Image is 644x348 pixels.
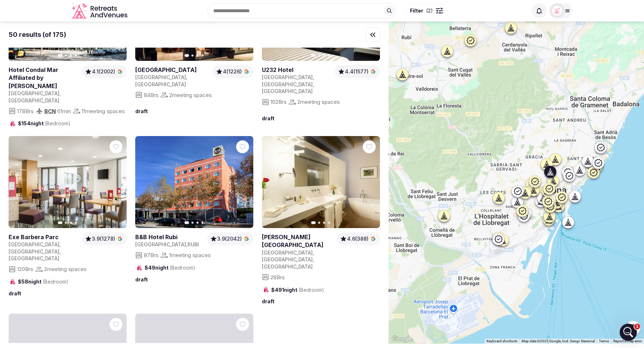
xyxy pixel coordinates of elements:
[45,120,70,126] span: (Bedroom)
[410,7,423,14] span: Filter
[634,324,640,329] span: 1
[620,324,637,341] iframe: Intercom live chat
[196,222,199,224] button: Go to slide 3
[17,107,34,115] span: 178 Brs
[58,221,63,224] button: Go to slide 1
[347,235,369,242] span: 4.6 (388)
[626,321,640,335] button: Map camera controls
[57,107,71,115] span: 61 min
[187,241,199,247] span: RUBI
[72,3,129,19] a: Visit the homepage
[59,90,61,96] span: ,
[311,54,316,57] button: Go to slide 1
[262,136,380,228] a: View Mercer Hotel Barcelona
[9,90,59,96] span: [GEOGRAPHIC_DATA]
[338,68,377,75] a: 4.4(1577)
[82,107,125,115] span: 11 meeting spaces
[185,54,189,57] button: Go to slide 1
[318,222,320,224] button: Go to slide 2
[9,255,59,261] span: [GEOGRAPHIC_DATA]
[262,66,332,74] a: View venue
[613,339,642,343] a: Report a map error
[9,248,59,255] span: [GEOGRAPHIC_DATA]
[9,233,79,241] a: View venue
[9,241,59,247] span: [GEOGRAPHIC_DATA]
[426,7,433,14] span: ( 2 )
[9,233,79,241] h2: Exe Barbera Parc
[169,251,211,259] span: 1 meeting spaces
[135,81,186,87] span: [GEOGRAPHIC_DATA]
[135,136,253,228] a: View B&B Hotel Rubi
[340,235,377,242] a: 4.6(388)
[262,115,274,122] span: draft
[262,81,313,87] span: [GEOGRAPHIC_DATA]
[59,248,61,255] span: ,
[18,120,70,127] span: $154 night
[135,233,204,241] h2: B&B Hotel Rubi
[522,339,595,343] span: Map data ©2025 Google, Inst. Geogr. Nacional
[75,54,77,57] button: Go to slide 4
[196,54,199,57] button: Go to slide 3
[70,54,72,57] button: Go to slide 3
[262,256,313,262] span: [GEOGRAPHIC_DATA]
[59,241,61,247] span: ,
[552,6,562,16] img: Matt Grant Oakes
[262,250,313,256] span: [GEOGRAPHIC_DATA]
[313,81,314,87] span: ,
[191,222,194,224] button: Go to slide 2
[135,66,210,74] a: View venue
[135,233,204,241] a: View venue
[186,241,187,247] span: ,
[9,66,79,90] h2: Hotel Condal Mar Affiliated by [PERSON_NAME]
[75,222,77,224] button: Go to slide 4
[9,290,21,297] span: draft
[9,30,66,39] div: 50 results (of 175)
[44,108,56,115] a: BCN
[191,54,194,57] button: Go to slide 2
[271,286,324,294] span: $491 night
[18,278,68,285] span: $58 night
[298,287,324,293] span: (Bedroom)
[92,68,115,75] span: 4.1 (2002)
[9,136,127,228] a: View Exe Barbera Parc
[9,66,79,90] a: View venue
[313,250,314,256] span: ,
[85,235,124,242] a: 3.9(1278)
[323,54,325,57] button: Go to slide 3
[144,91,158,99] span: 84 Brs
[186,74,187,80] span: ,
[262,74,313,80] span: [GEOGRAPHIC_DATA]
[70,222,72,224] button: Go to slide 3
[262,233,334,249] a: View venue
[201,222,204,224] button: Go to slide 4
[135,241,186,247] span: [GEOGRAPHIC_DATA]
[216,68,250,75] a: 4(1226)
[487,339,517,344] button: Keyboard shortcuts
[85,68,124,75] a: 4.1(2002)
[144,251,158,259] span: 87 Brs
[262,298,274,305] span: draft
[599,339,609,343] a: Terms (opens in new tab)
[44,265,87,273] span: 2 meeting spaces
[92,235,115,242] span: 3.9 (1278)
[405,4,448,18] button: Filter(2)
[262,66,332,74] h2: U232 Hotel
[223,68,242,75] span: 4 (1226)
[262,233,334,249] h2: [PERSON_NAME][GEOGRAPHIC_DATA]
[9,97,59,103] span: [GEOGRAPHIC_DATA]
[185,221,189,224] button: Go to slide 1
[210,235,250,242] a: 3.9(2042)
[58,54,63,57] button: Go to slide 1
[201,54,204,57] button: Go to slide 4
[390,334,414,344] a: Open this area in Google Maps (opens a new window)
[390,334,414,344] img: Google
[262,88,313,94] span: [GEOGRAPHIC_DATA]
[270,274,285,281] span: 28 Brs
[323,222,325,224] button: Go to slide 3
[135,66,210,74] h2: [GEOGRAPHIC_DATA]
